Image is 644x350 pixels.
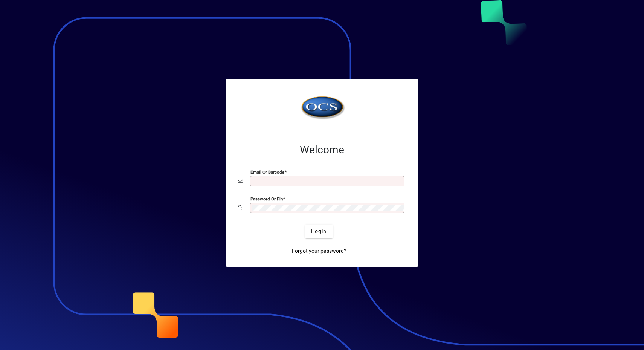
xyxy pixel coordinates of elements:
[238,144,406,156] h2: Welcome
[250,196,283,202] mat-label: Password or Pin
[289,244,349,258] a: Forgot your password?
[311,228,327,235] span: Login
[292,247,346,255] span: Forgot your password?
[305,225,333,238] button: Login
[250,170,284,175] mat-label: Email or Barcode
